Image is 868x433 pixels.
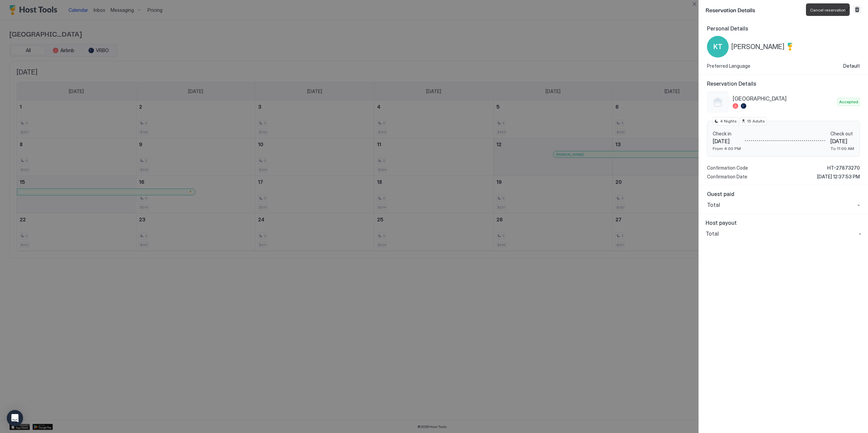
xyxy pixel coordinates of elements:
span: To 11:00 AM [830,146,854,151]
span: Confirmation Date [707,174,747,180]
span: Reservation Details [707,80,860,87]
span: Reservation Details [706,5,842,14]
span: Cancel reservation [810,7,846,13]
span: Total [706,230,719,237]
span: HT-27873270 [827,165,860,171]
span: [GEOGRAPHIC_DATA] [733,95,835,102]
span: Host payout [706,219,861,226]
span: From 4:00 PM [713,146,741,151]
span: Preferred Language [707,63,750,69]
span: 4 Nights [720,118,737,124]
div: Open Intercom Messenger [7,410,23,426]
span: Default [843,63,860,69]
span: - [857,201,860,208]
span: Confirmation Code [707,165,748,171]
span: [DATE] 12:37:53 PM [817,174,860,180]
span: Check in [713,131,741,137]
span: [PERSON_NAME] [731,43,785,51]
span: KT [713,42,723,52]
span: Personal Details [707,25,860,32]
span: [DATE] [830,138,854,145]
span: Check out [830,131,854,137]
span: [DATE] [713,138,741,145]
span: 15 Adults [747,118,765,124]
span: Total [707,201,720,208]
span: - [859,230,861,237]
span: Guest paid [707,191,860,197]
span: Accepted [839,99,858,105]
button: Cancel reservation [853,5,861,14]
